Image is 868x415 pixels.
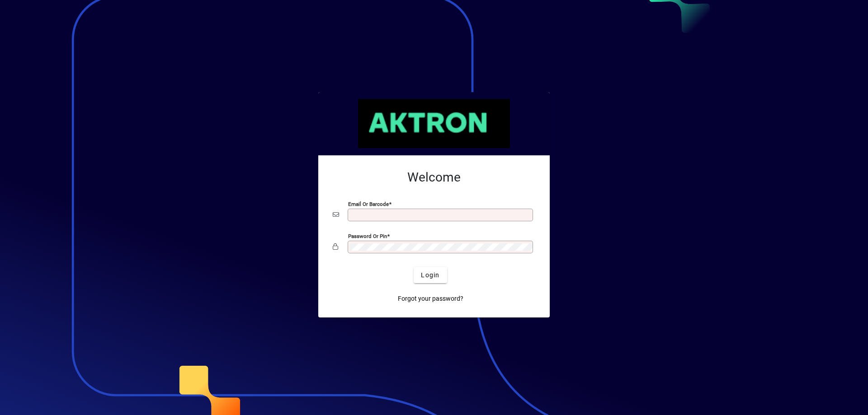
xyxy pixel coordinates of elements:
h2: Welcome [333,170,535,185]
span: Login [421,270,439,280]
button: Login [414,267,447,283]
mat-label: Password or Pin [348,233,387,239]
a: Forgot your password? [394,290,467,307]
span: Forgot your password? [398,294,463,303]
mat-label: Email or Barcode [348,201,389,207]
